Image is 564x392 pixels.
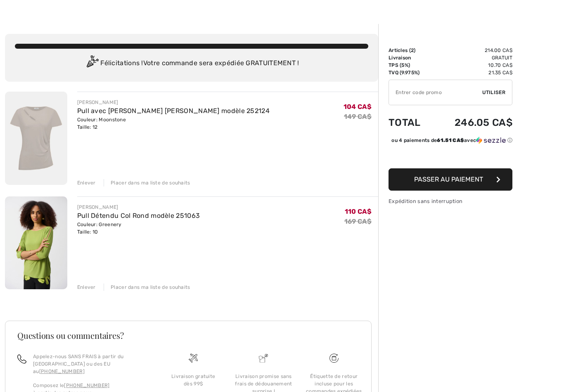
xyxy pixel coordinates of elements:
span: Utiliser [482,89,505,96]
td: TPS (5%) [389,61,433,69]
div: Livraison gratuite dès 99$ [165,373,222,387]
span: 110 CA$ [345,208,372,215]
img: Livraison promise sans frais de dédouanement surprise&nbsp;! [259,354,268,363]
a: [PHONE_NUMBER] [39,368,85,374]
div: Enlever [77,179,96,187]
s: 169 CA$ [344,217,372,225]
a: [PHONE_NUMBER] [64,383,109,388]
div: Enlever [77,283,96,291]
td: 246.05 CA$ [433,109,512,137]
div: ou 4 paiements de avec [391,137,512,144]
iframe: PayPal-paypal [389,147,512,165]
img: Pull Détendu Col Rond modèle 251063 [5,196,67,290]
a: Pull avec [PERSON_NAME] [PERSON_NAME] modèle 252124 [77,107,270,115]
img: Pull avec Bijoux Ornés modèle 252124 [5,92,67,185]
img: Congratulation2.svg [84,55,100,72]
input: Code promo [389,80,482,105]
img: Livraison gratuite dès 99$ [189,354,198,363]
td: Livraison [389,54,433,61]
div: Félicitations ! Votre commande sera expédiée GRATUITEMENT ! [15,55,368,72]
span: 2 [411,47,414,53]
h3: Questions ou commentaires? [17,331,359,340]
s: 149 CA$ [344,113,372,120]
img: Sezzle [476,137,506,144]
img: Livraison gratuite dès 99$ [329,354,339,363]
div: Placer dans ma liste de souhaits [104,179,190,187]
span: Passer au paiement [414,175,483,183]
span: 61.51 CA$ [437,137,464,143]
button: Passer au paiement [389,168,512,191]
td: Articles ( ) [389,47,433,54]
a: Pull Détendu Col Rond modèle 251063 [77,212,200,220]
td: Gratuit [433,54,512,61]
td: 21.35 CA$ [433,69,512,76]
span: 104 CA$ [344,103,372,111]
div: Expédition sans interruption [389,197,512,205]
td: TVQ (9.975%) [389,69,433,76]
div: Placer dans ma liste de souhaits [104,283,190,291]
td: 10.70 CA$ [433,61,512,69]
div: Couleur: Greenery Taille: 10 [77,221,200,236]
div: [PERSON_NAME] [77,203,200,211]
p: Appelez-nous SANS FRAIS à partir du [GEOGRAPHIC_DATA] ou des EU au [33,353,148,375]
td: 214.00 CA$ [433,47,512,54]
td: Total [389,109,433,137]
img: call [17,354,26,364]
div: Couleur: Moonstone Taille: 12 [77,116,270,131]
div: ou 4 paiements de61.51 CA$avecSezzle Cliquez pour en savoir plus sur Sezzle [389,137,512,147]
div: [PERSON_NAME] [77,99,270,106]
